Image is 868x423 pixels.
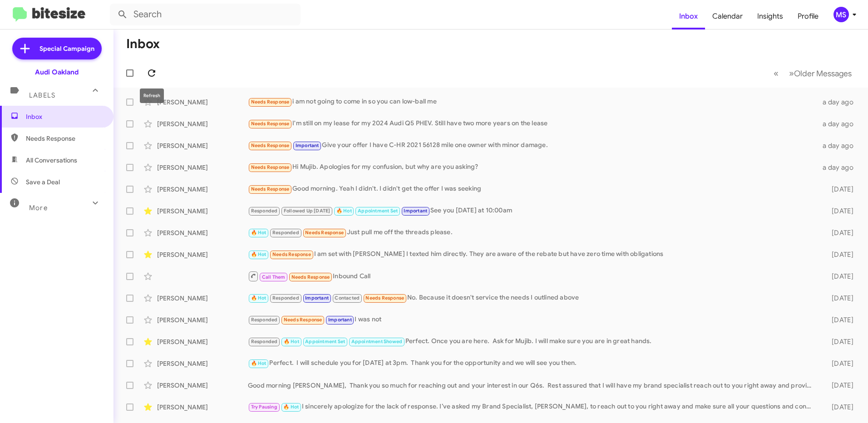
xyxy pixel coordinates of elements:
span: Needs Response [291,274,330,280]
div: a day ago [817,163,861,172]
div: Just pull me off the threads please. [248,227,817,238]
span: Needs Response [251,186,290,192]
span: Important [305,295,329,301]
a: Insights [750,3,790,30]
span: Responded [272,230,299,236]
div: [DATE] [817,250,861,259]
span: Appointment Showed [351,339,403,344]
div: [DATE] [817,272,861,281]
span: 🔥 Hot [251,360,266,366]
div: Hi Mujib. Apologies for my confusion, but why are you asking? [248,162,817,172]
span: Responded [251,317,278,323]
div: [DATE] [817,403,861,412]
span: Responded [272,295,299,301]
div: I'm still on my lease for my 2024 Audi Q5 PHEV. Still have two more years on the lease [248,118,817,129]
div: I am set with [PERSON_NAME] I texted him directly. They are aware of the rebate but have zero tim... [248,249,817,260]
div: a day ago [817,119,861,128]
span: « [774,68,779,79]
span: 🔥 Hot [251,230,266,236]
span: Needs Response [251,143,290,148]
div: Inbound Call [248,271,817,282]
div: [DATE] [817,185,861,194]
div: [DATE] [817,359,861,368]
span: Special Campaign [39,44,94,53]
span: Needs Response [284,317,322,323]
div: [PERSON_NAME] [157,98,248,107]
span: Responded [251,208,278,214]
span: Needs Response [272,251,311,257]
div: Refresh [140,89,164,103]
span: Responded [251,339,278,344]
div: a day ago [817,98,861,107]
span: Needs Response [305,230,344,236]
div: No. Because it doesn't service the needs I outlined above [248,293,817,303]
div: [PERSON_NAME] [157,250,248,259]
div: [DATE] [817,337,861,346]
div: Good morning [PERSON_NAME], Thank you so much for reaching out and your interest in our Q6s. Rest... [248,381,817,390]
span: 🔥 Hot [336,208,352,214]
div: Give your offer I have C-HR 2021 56128 mile one owner with minor damage. [248,140,817,151]
div: [DATE] [817,315,861,325]
div: MS [833,7,849,22]
div: I sincerely apologize for the lack of response. I’ve asked my Brand Specialist, [PERSON_NAME], to... [248,402,817,412]
span: Call Them [262,274,286,280]
div: [PERSON_NAME] [157,141,248,150]
a: Profile [790,3,826,30]
span: 🔥 Hot [283,404,299,410]
div: [PERSON_NAME] [157,207,248,216]
div: Perfect. Once you are here. Ask for Mujib. I will make sure you are in great hands. [248,336,817,347]
div: See you [DATE] at 10:00am [248,206,817,216]
div: [PERSON_NAME] [157,315,248,325]
div: i am not going to come in so you can low-ball me [248,97,817,107]
button: Previous [768,64,784,83]
span: 🔥 Hot [251,251,266,257]
button: MS [826,7,858,22]
span: Important [404,208,427,214]
nav: Page navigation example [769,64,857,83]
a: Special Campaign [12,38,102,59]
span: Inbox [26,112,103,121]
a: Inbox [672,3,705,30]
div: [DATE] [817,228,861,237]
div: [DATE] [817,294,861,303]
div: [PERSON_NAME] [157,119,248,128]
a: Calendar [705,3,750,30]
button: Next [784,64,857,83]
span: Important [296,143,319,148]
span: Contacted [335,295,360,301]
div: [PERSON_NAME] [157,163,248,172]
span: Labels [29,91,55,99]
span: » [789,68,794,79]
div: I was not [248,315,817,325]
span: Needs Response [365,295,404,301]
span: Followed Up [DATE] [284,208,330,214]
span: Older Messages [794,69,852,79]
div: a day ago [817,141,861,150]
span: Needs Response [251,121,290,127]
span: Needs Response [251,164,290,170]
div: [PERSON_NAME] [157,381,248,390]
span: All Conversations [26,156,77,165]
span: Save a Deal [26,177,60,187]
span: Needs Response [251,99,290,105]
div: [PERSON_NAME] [157,403,248,412]
span: 🔥 Hot [284,339,299,344]
h1: Inbox [126,37,160,51]
div: Perfect. I will schedule you for [DATE] at 3pm. Thank you for the opportunity and we will see you... [248,358,817,369]
span: Appointment Set [305,339,345,344]
span: Try Pausing [251,404,277,410]
div: [PERSON_NAME] [157,294,248,303]
span: Important [328,317,352,323]
div: [PERSON_NAME] [157,359,248,368]
div: [PERSON_NAME] [157,337,248,346]
div: [DATE] [817,381,861,390]
span: 🔥 Hot [251,295,266,301]
input: Search [110,4,301,25]
div: Audi Oakland [35,68,79,77]
div: [PERSON_NAME] [157,228,248,237]
div: [DATE] [817,207,861,216]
